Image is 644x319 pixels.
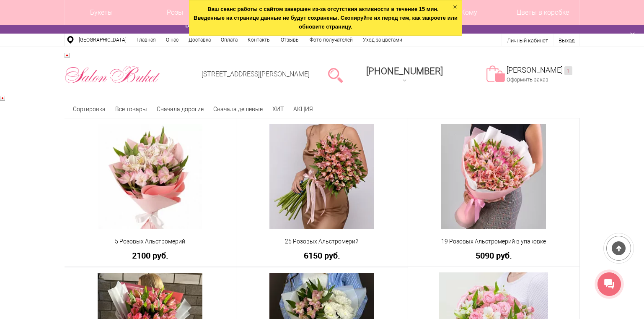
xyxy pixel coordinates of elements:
[65,64,160,86] img: Цветы Нижний Новгород
[98,124,202,229] img: 5 Розовых Альстромерий
[236,118,408,265] div: Двойной щелчок - Изменить товар
[361,63,448,87] a: [PHONE_NUMBER]
[202,70,310,78] a: [STREET_ADDRESS][PERSON_NAME]
[414,251,574,260] a: 5090 руб.
[73,106,106,112] span: Сортировка
[272,106,284,112] a: ХИТ
[65,118,236,265] div: Двойной щелчок - Изменить товар
[441,124,546,229] img: 19 Розовых Альстромерий в упаковке
[507,76,548,83] a: Оформить заказ
[408,118,579,265] div: Двойной щелчок - Изменить товар
[269,124,374,229] img: 25 Розовых Альстромерий
[502,34,580,46] div: Двойной щелчок - Редактировать параметры компонента
[507,37,548,44] a: Личный кабинет
[559,37,574,44] a: Выход
[485,53,572,96] div: Двойной щелчок - Редактировать параметры компонента
[74,34,132,46] a: [GEOGRAPHIC_DATA]
[132,34,161,46] a: Главная
[242,251,402,260] a: 6150 руб.
[305,34,358,46] a: Фото получателей
[414,237,574,246] a: 19 Розовых Альстромерий в упаковке
[243,34,276,46] a: Контакты
[293,106,313,112] a: АКЦИЯ
[213,106,263,112] a: Сначала дешевые
[358,34,407,46] a: Уход за цветами
[276,34,305,46] a: Отзывы
[216,34,243,46] a: Оплата
[361,63,448,87] div: Двойной щелчок - Редактировать пункты меню.
[65,34,407,46] ul: Двойной щелчок - Редактировать пункты меню
[70,251,230,260] a: 2100 руб.
[184,34,216,46] a: Доставка
[157,106,204,112] a: Сначала дорогие
[70,237,230,246] a: 5 Розовых Альстромерий
[366,66,443,76] span: [PHONE_NUMBER]
[115,106,147,112] a: Все товары
[65,53,160,96] div: Двойной щелчок - Редактировать как text
[564,66,572,75] ins: 1
[507,65,572,75] a: [PERSON_NAME]1
[161,34,184,46] a: О нас
[242,237,402,246] a: 25 Розовых Альстромерий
